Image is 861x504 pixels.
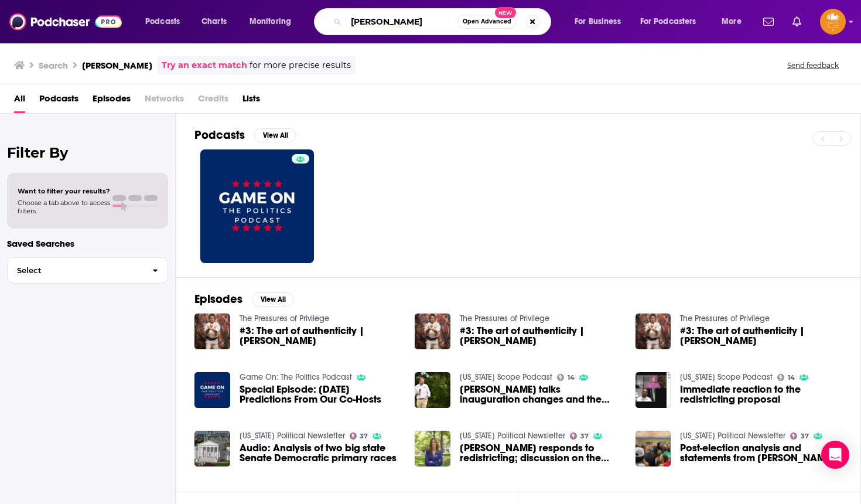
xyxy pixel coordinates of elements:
[240,431,345,441] a: Virginia Political Newsletter
[194,431,230,466] img: Audio: Analysis of two big state Senate Democratic primary races
[457,15,517,29] button: Open AdvancedNew
[460,326,621,346] a: #3: The art of authenticity | Nathan Brujis
[566,12,635,31] button: open menu
[680,372,773,382] a: Virginia Scope Podcast
[570,433,589,440] a: 37
[820,9,846,35] img: User Profile
[82,60,152,71] h3: [PERSON_NAME]
[680,314,770,323] a: The Pressures of Privilege
[640,13,696,30] span: For Podcasters
[460,443,621,463] a: McGuire responds to redistricting; discussion on the new legislative map proposals; and more.
[250,13,291,30] span: Monitoring
[777,374,795,381] a: 14
[240,443,401,463] a: Audio: Analysis of two big state Senate Democratic primary races
[580,434,589,439] span: 37
[93,89,131,113] a: Episodes
[680,384,842,404] a: Immediate reaction to the redistricting proposal
[801,434,809,439] span: 37
[360,434,368,439] span: 37
[415,314,450,349] img: #3: The art of authenticity | Nathan Brujis
[680,326,842,346] a: #3: The art of authenticity | Nathan Brujis
[635,372,671,408] img: Immediate reaction to the redistricting proposal
[240,384,401,404] a: Special Episode: Election Day Predictions From Our Co-Hosts
[145,89,184,113] span: Networks
[242,89,260,113] a: Lists
[635,431,671,466] img: Post-election analysis and statements from Hala Ayala, Filler-Corn, and Planned Parenthood
[680,443,842,463] a: Post-election analysis and statements from Hala Ayala, Filler-Corn, and Planned Parenthood
[194,12,234,31] a: Charts
[14,89,25,113] a: All
[460,431,565,441] a: Virginia Political Newsletter
[39,89,78,113] span: Podcasts
[821,441,849,469] div: Open Intercom Messenger
[252,292,294,307] button: View All
[495,7,516,18] span: New
[680,431,785,441] a: Virginia Political Newsletter
[415,372,450,408] img: Youngkin talks inauguration changes and the state of transition; plus a conversation about Democr...
[463,19,511,25] span: Open Advanced
[460,326,621,346] span: #3: The art of authenticity | [PERSON_NAME]
[241,12,306,31] button: open menu
[635,314,671,349] img: #3: The art of authenticity | Nathan Brujis
[415,431,450,466] img: McGuire responds to redistricting; discussion on the new legislative map proposals; and more.
[784,60,842,70] button: Send feedback
[240,314,329,323] a: The Pressures of Privilege
[460,384,621,404] span: [PERSON_NAME] talks inauguration changes and the state of transition; plus a conversation about D...
[325,8,562,35] div: Search podcasts, credits, & more...
[194,314,230,349] img: #3: The art of authenticity | Nathan Brujis
[350,433,368,440] a: 37
[194,128,296,142] a: PodcastsView All
[145,13,180,30] span: Podcasts
[8,267,143,274] span: Select
[240,326,401,346] a: #3: The art of authenticity | Nathan Brujis
[346,12,457,31] input: Search podcasts, credits, & more...
[250,59,351,72] span: for more precise results
[633,12,713,31] button: open menu
[194,128,245,142] h2: Podcasts
[9,11,122,33] img: Podchaser - Follow, Share and Rate Podcasts
[198,89,228,113] span: Credits
[820,9,846,35] span: Logged in as ShreveWilliams
[713,12,756,31] button: open menu
[137,12,195,31] button: open menu
[722,13,742,30] span: More
[758,12,778,32] a: Show notifications dropdown
[790,433,809,440] a: 37
[194,292,242,307] h2: Episodes
[39,60,68,71] h3: Search
[460,384,621,404] a: Youngkin talks inauguration changes and the state of transition; plus a conversation about Democr...
[240,326,401,346] span: #3: The art of authenticity | [PERSON_NAME]
[575,13,621,30] span: For Business
[820,9,846,35] button: Show profile menu
[7,238,168,249] p: Saved Searches
[788,375,795,380] span: 14
[240,372,352,382] a: Game On: The Politics Podcast
[7,144,168,161] h2: Filter By
[18,199,110,215] span: Choose a tab above to access filters.
[194,292,294,307] a: EpisodesView All
[460,314,549,323] a: The Pressures of Privilege
[557,374,575,381] a: 14
[460,443,621,463] span: [PERSON_NAME] responds to redistricting; discussion on the new legislative map proposals; and more.
[788,12,806,32] a: Show notifications dropdown
[18,187,110,195] span: Want to filter your results?
[162,59,247,72] a: Try an exact match
[240,384,401,404] span: Special Episode: [DATE] Predictions From Our Co-Hosts
[568,375,575,380] span: 14
[680,443,842,463] span: Post-election analysis and statements from [PERSON_NAME], [PERSON_NAME], and [PERSON_NAME]
[7,257,168,284] button: Select
[194,372,230,408] img: Special Episode: Election Day Predictions From Our Co-Hosts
